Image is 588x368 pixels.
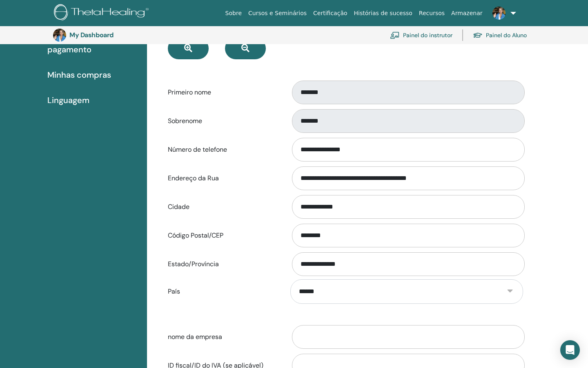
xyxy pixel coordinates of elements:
[448,6,486,21] a: Armazenar
[390,31,400,39] img: chalkboard-teacher.svg
[47,69,111,81] span: Minhas compras
[560,340,580,360] div: Open Intercom Messenger
[162,284,284,299] label: País
[162,113,284,129] label: Sobrenome
[390,26,452,44] a: Painel do instrutor
[162,228,284,243] label: Código Postal/CEP
[473,32,483,39] img: graduation-cap.svg
[162,142,284,157] label: Número de telefone
[162,256,284,272] label: Estado/Província
[351,6,416,21] a: Histórias de sucesso
[162,199,284,215] label: Cidade
[492,7,506,20] img: default.jpg
[310,6,350,21] a: Certificação
[222,6,245,21] a: Sobre
[53,29,66,42] img: default.jpg
[416,6,448,21] a: Recursos
[162,171,284,186] label: Endereço da Rua
[69,31,151,39] h3: My Dashboard
[473,26,527,44] a: Painel do Aluno
[47,94,89,106] span: Linguagem
[245,6,310,21] a: Cursos e Seminários
[54,4,151,22] img: logo.png
[162,85,284,100] label: Primeiro nome
[162,329,284,345] label: nome da empresa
